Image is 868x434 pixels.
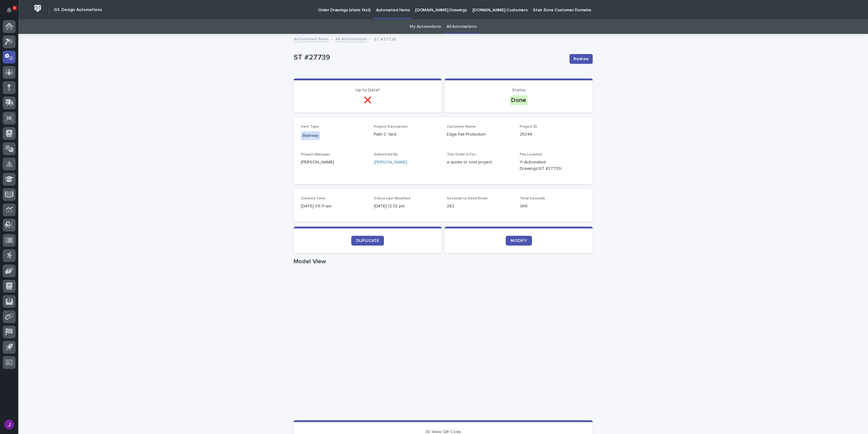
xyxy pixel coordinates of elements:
[54,7,102,13] h2: 03. Design Automations
[512,88,526,92] span: Status
[3,4,16,16] button: Notifications
[570,54,593,64] button: Redraw
[410,20,441,34] a: My Automations
[520,153,542,156] span: File Location
[520,203,585,210] p: 366
[301,131,320,140] div: Stairway
[447,153,478,156] span: This Order is For...
[520,197,545,200] span: Total Seconds
[374,203,439,210] p: [DATE] 12:32 pm
[447,131,512,138] p: Edge Fall Protection
[301,153,330,156] span: Project Manager
[573,56,589,62] span: Redraw
[32,3,43,14] img: Workspace Logo
[447,197,487,200] span: Seconds to Send Email
[447,125,476,129] span: Customer Name
[294,35,329,42] a: Automated Items
[447,159,512,166] p: a quote or sold project
[520,125,537,129] span: Project ID
[301,97,434,104] p: ❌
[294,268,593,420] iframe: Model View
[356,88,380,92] span: Up to Date?
[374,159,407,166] a: [PERSON_NAME]
[447,20,476,34] a: All Automations
[374,131,439,138] p: Path C Yard
[8,7,16,17] div: Notifications4
[356,239,379,243] span: DUPLICATE
[374,125,408,129] span: Project Description
[425,430,461,434] span: 3D View QR Code
[520,159,571,172] : Y:\Automated Drawings\ST #27739\
[294,53,565,62] p: ST #27739
[447,203,512,210] p: 262
[301,125,319,129] span: Item Type
[374,153,398,156] span: Submitted By
[520,131,585,138] p: 25348
[374,35,396,42] p: ST #27739
[301,197,325,200] span: Created Time
[301,159,367,166] p: [PERSON_NAME]
[294,258,593,265] h1: Model View
[335,35,367,42] a: All Automations
[351,236,384,246] a: DUPLICATE
[13,6,16,10] p: 4
[511,239,527,243] span: MODIFY
[3,418,16,431] button: users-avatar
[374,197,410,200] span: Status Last Modified
[506,236,532,246] a: MODIFY
[301,203,367,210] p: [DATE] 09:11 am
[510,95,527,105] div: Done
